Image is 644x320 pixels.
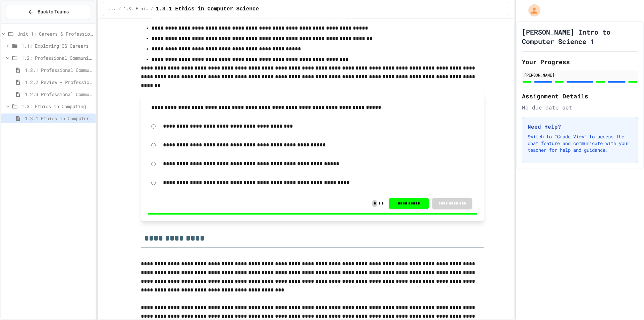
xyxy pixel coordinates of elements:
[21,42,93,49] span: 1.1: Exploring CS Careers
[522,103,638,111] div: No due date set
[156,5,259,13] span: 1.3.1 Ethics in Computer Science
[25,115,93,122] span: 1.3.1 Ethics in Computer Science
[528,133,632,153] p: Switch to "Grade View" to access the chat feature and communicate with your teacher for help and ...
[521,3,542,18] div: My Account
[528,123,632,131] h3: Need Help?
[21,54,93,61] span: 1.2: Professional Communication
[25,66,93,74] span: 1.2.1 Professional Communication
[524,72,636,78] div: [PERSON_NAME]
[38,8,69,15] span: Back to Teams
[522,27,638,46] h1: [PERSON_NAME] Intro to Computer Science 1
[151,6,153,12] span: /
[21,103,93,110] span: 1.3: Ethics in Computing
[17,30,93,37] span: Unit 1: Careers & Professionalism
[522,57,638,66] h2: Your Progress
[25,79,93,86] span: 1.2.2 Review - Professional Communication
[25,91,93,98] span: 1.2.3 Professional Communication Challenge
[522,91,638,101] h2: Assignment Details
[118,6,121,12] span: /
[109,6,116,12] span: ...
[124,6,148,12] span: 1.3: Ethics in Computing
